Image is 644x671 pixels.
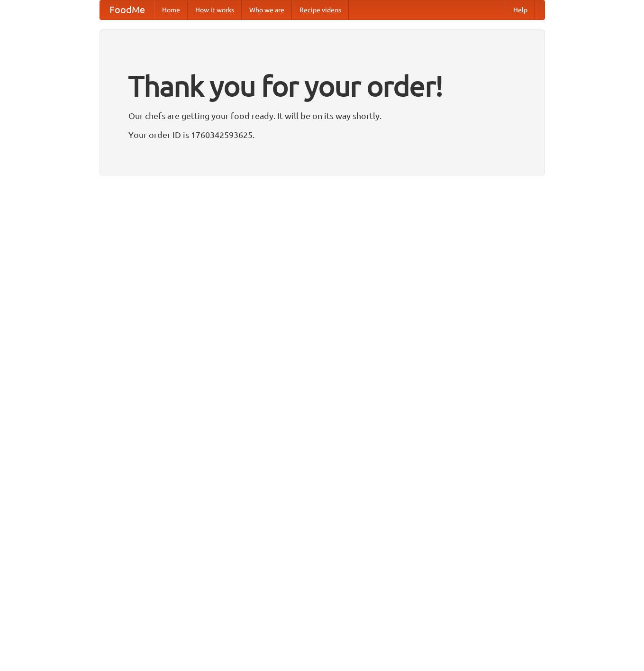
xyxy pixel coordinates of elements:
a: How it works [188,0,242,19]
a: Recipe videos [292,0,349,19]
p: Our chefs are getting your food ready. It will be on its way shortly. [128,109,516,123]
a: FoodMe [100,0,154,19]
a: Who we are [242,0,292,19]
h1: Thank you for your order! [128,63,516,109]
p: Your order ID is 1760342593625. [128,128,516,142]
a: Help [506,0,535,19]
a: Home [154,0,188,19]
